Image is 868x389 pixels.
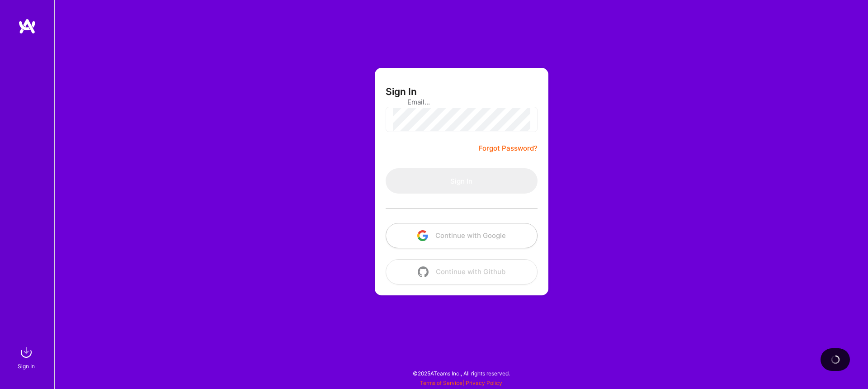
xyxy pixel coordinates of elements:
[420,380,462,386] a: Terms of Service
[19,343,35,371] a: sign inSign In
[386,168,538,194] button: Sign In
[18,361,35,371] div: Sign In
[830,354,841,365] img: loading
[479,143,538,154] a: Forgot Password?
[386,259,538,285] button: Continue with Github
[386,223,538,248] button: Continue with Google
[18,18,36,34] img: logo
[420,380,502,386] span: |
[17,343,35,361] img: sign in
[407,90,516,114] input: Email...
[386,86,417,97] h3: Sign In
[418,266,429,277] img: icon
[466,380,502,386] a: Privacy Policy
[417,230,428,241] img: icon
[54,362,868,384] div: © 2025 ATeams Inc., All rights reserved.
